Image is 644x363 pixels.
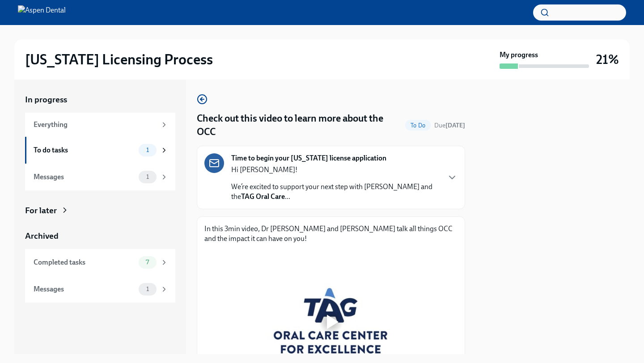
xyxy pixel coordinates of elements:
[34,257,135,267] div: Completed tasks
[141,147,154,153] span: 1
[241,192,285,201] strong: TAG Oral Care
[25,276,175,303] a: Messages1
[141,173,154,180] span: 1
[25,205,175,216] a: For later
[25,164,175,190] a: Messages1
[34,145,135,155] div: To do tasks
[434,121,465,130] span: September 7th, 2025 13:00
[140,259,154,266] span: 7
[25,230,175,242] a: Archived
[25,94,175,106] a: In progress
[34,284,135,294] div: Messages
[231,153,386,163] strong: Time to begin your [US_STATE] license application
[34,172,135,182] div: Messages
[231,182,440,202] p: We’re excited to support your next step with [PERSON_NAME] and the ...
[25,249,175,276] a: Completed tasks7
[204,224,458,244] p: In this 3min video, Dr [PERSON_NAME] and [PERSON_NAME] talk all things OCC and the impact it can ...
[500,50,538,60] strong: My progress
[405,122,431,129] span: To Do
[596,51,619,68] h3: 21%
[25,51,213,68] h2: [US_STATE] Licensing Process
[434,122,465,129] span: Due
[25,137,175,164] a: To do tasks1
[34,120,157,130] div: Everything
[18,5,66,20] img: Aspen Dental
[197,112,402,139] h4: Check out this video to learn more about the OCC
[25,205,57,216] div: For later
[141,286,154,292] span: 1
[25,113,175,137] a: Everything
[445,122,465,129] strong: [DATE]
[231,165,440,175] p: Hi [PERSON_NAME]!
